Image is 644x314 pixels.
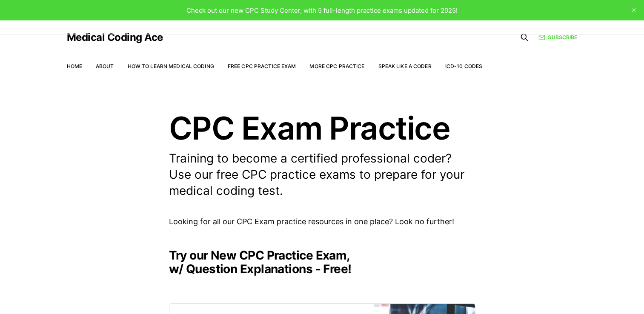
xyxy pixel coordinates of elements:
[169,248,475,276] h2: Try our New CPC Practice Exam, w/ Question Explanations - Free!
[627,3,641,17] button: close
[186,6,458,14] span: Check out our new CPC Study Center, with 5 full-length practice exams updated for 2025!
[169,112,475,144] h1: CPC Exam Practice
[538,33,577,41] a: Subscribe
[67,63,82,69] a: Home
[309,63,364,69] a: More CPC Practice
[445,63,482,69] a: ICD-10 Codes
[169,216,475,228] p: Looking for all our CPC Exam practice resources in one place? Look no further!
[67,32,163,43] a: Medical Coding Ace
[128,63,214,69] a: How to Learn Medical Coding
[169,151,475,199] p: Training to become a certified professional coder? Use our free CPC practice exams to prepare for...
[378,63,432,69] a: Speak Like a Coder
[228,63,296,69] a: Free CPC Practice Exam
[96,63,114,69] a: About
[505,272,644,314] iframe: portal-trigger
